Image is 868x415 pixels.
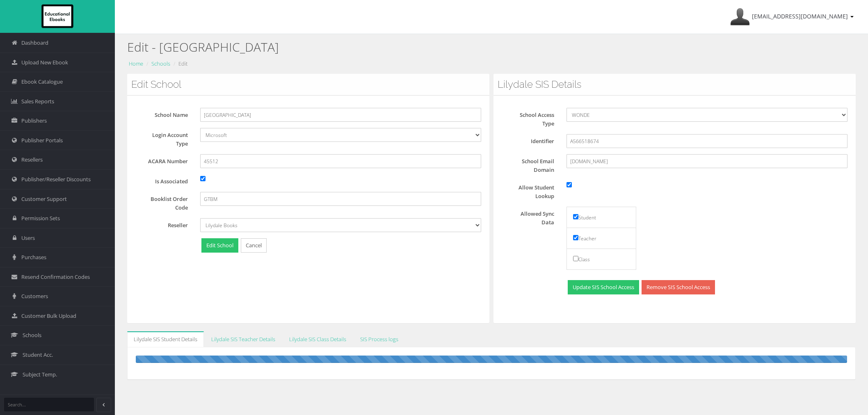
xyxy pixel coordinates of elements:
label: Allow Student Lookup [502,180,560,201]
img: Avatar [730,7,750,27]
label: School Access Type [502,108,560,128]
a: Lilydale SIS Class Details [283,331,353,347]
label: Booklist Order Code [135,192,194,212]
span: Student Acc. [23,351,53,359]
a: Lilydale SIS Teacher Details [205,331,282,347]
span: Resend Confirmation Codes [21,273,90,281]
li: Edit [171,59,187,68]
label: ACARA Number [135,154,194,166]
span: Publishers [21,117,47,125]
label: Is Associated [135,174,194,186]
span: Customers [21,292,48,300]
span: Publisher Portals [21,137,63,144]
label: Identifier [502,134,560,146]
h3: Edit School [131,79,485,90]
span: Permission Sets [21,214,60,222]
span: Publisher/Reseller Discounts [21,176,91,183]
span: Purchases [21,253,46,261]
a: SIS Process logs [354,331,405,347]
button: Update SIS School Access [568,280,639,294]
span: Upload New Ebook [21,59,68,66]
label: Login Account Type [135,128,194,148]
h3: Lilydale SIS Details [498,79,852,90]
span: Ebook Catalogue [21,78,63,86]
span: Schools [23,331,41,339]
a: Cancel [241,238,267,253]
span: Subject Temp. [23,371,57,379]
label: School Name [135,108,194,119]
label: Reseller [135,218,194,230]
span: Customer Support [21,195,67,203]
input: Search... [4,398,94,411]
span: Users [21,234,35,242]
span: Sales Reports [21,98,54,105]
span: Customer Bulk Upload [21,312,76,320]
a: Schools [151,60,170,67]
span: Resellers [21,156,43,164]
li: Teacher [566,228,636,249]
a: Lilydale SIS Student Details [127,331,204,347]
a: Home [129,60,143,67]
button: Edit School [201,238,238,253]
label: School Email Domain [502,154,560,174]
span: Dashboard [21,39,48,47]
span: [EMAIL_ADDRESS][DOMAIN_NAME] [752,12,848,20]
li: Student [566,207,636,228]
a: Remove SIS School Access [642,280,715,294]
label: Allowed Sync Data [502,207,560,227]
li: Class [566,249,636,270]
h2: Edit - [GEOGRAPHIC_DATA] [127,40,856,54]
